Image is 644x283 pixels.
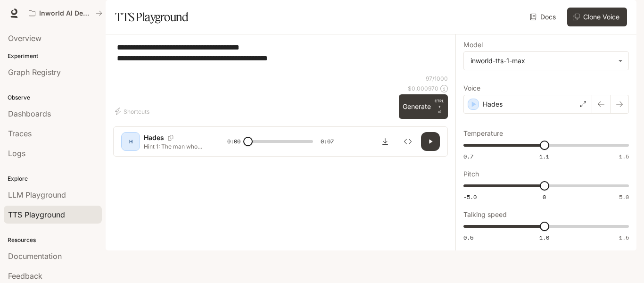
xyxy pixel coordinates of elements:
[144,142,205,150] p: Hint 1: The man who wants to colonize Mars. Hint 2: Tesla, SpaceX… and sometimes Twitter chaos.
[39,9,92,17] p: Inworld AI Demos
[25,4,107,23] button: All workspaces
[398,132,417,151] button: Inspect
[619,152,629,160] span: 1.5
[435,98,444,115] p: ⏎
[463,42,483,48] p: Model
[463,152,473,160] span: 0.7
[471,56,613,66] div: inworld-tts-1-max
[567,8,627,26] button: Clone Voice
[463,233,473,241] span: 0.5
[227,137,240,146] span: 0:00
[464,52,628,70] div: inworld-tts-1-max
[321,137,334,146] span: 0:07
[144,133,164,142] p: Hades
[376,132,395,151] button: Download audio
[435,98,444,109] p: CTRL +
[528,8,560,26] a: Docs
[399,94,448,119] button: GenerateCTRL +⏎
[539,233,549,241] span: 1.0
[115,8,188,26] h1: TTS Playground
[543,193,546,201] span: 0
[539,152,549,160] span: 1.1
[408,84,438,92] p: $ 0.000970
[463,171,479,177] p: Pitch
[463,130,503,137] p: Temperature
[463,85,480,92] p: Voice
[113,104,153,119] button: Shortcuts
[463,193,477,201] span: -5.0
[483,100,503,109] p: Hades
[164,135,177,141] button: Copy Voice ID
[619,233,629,241] span: 1.5
[123,134,138,149] div: H
[426,75,448,83] p: 97 / 1000
[619,193,629,201] span: 5.0
[463,211,507,218] p: Talking speed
